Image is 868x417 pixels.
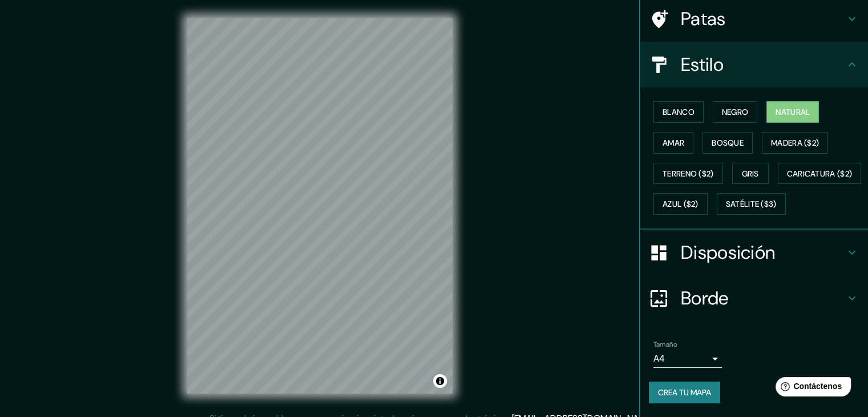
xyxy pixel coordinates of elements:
font: Crea tu mapa [658,387,711,398]
canvas: Mapa [187,18,453,394]
button: Azul ($2) [653,193,708,215]
button: Caricatura ($2) [778,163,862,185]
font: Gris [742,169,759,179]
font: Satélite ($3) [726,199,777,210]
div: Disposición [640,230,868,275]
button: Terreno ($2) [653,163,723,185]
button: Gris [732,163,769,185]
div: Borde [640,275,868,321]
button: Blanco [653,101,704,123]
button: Madera ($2) [762,132,828,154]
button: Satélite ($3) [717,193,786,215]
iframe: Lanzador de widgets de ayuda [766,372,855,404]
div: Estilo [640,42,868,87]
font: Natural [776,107,810,117]
font: Bosque [712,138,744,148]
font: Estilo [681,53,724,77]
button: Natural [766,101,819,123]
font: Patas [681,7,726,31]
button: Activar o desactivar atribución [433,374,447,388]
button: Bosque [703,132,753,154]
font: Madera ($2) [771,138,819,148]
font: Azul ($2) [663,199,699,210]
font: Tamaño [653,340,677,349]
button: Amar [653,132,693,154]
font: Negro [722,107,749,117]
font: A4 [653,352,665,364]
button: Negro [713,101,758,123]
font: Disposición [681,240,775,264]
font: Blanco [663,107,695,117]
font: Caricatura ($2) [787,169,853,179]
button: Crea tu mapa [649,382,720,403]
font: Terreno ($2) [663,169,714,179]
font: Borde [681,286,729,310]
div: A4 [653,350,722,368]
font: Amar [663,138,684,148]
